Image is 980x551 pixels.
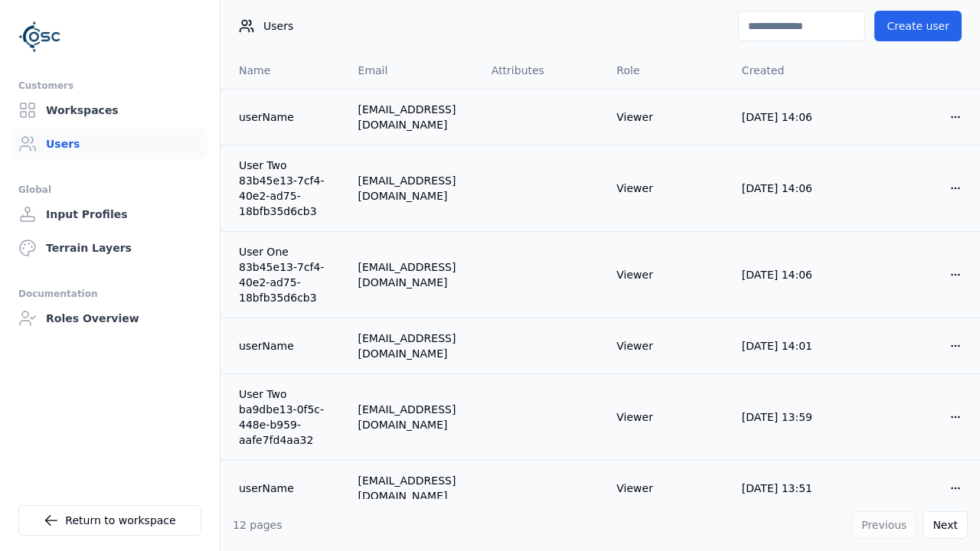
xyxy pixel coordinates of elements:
div: Viewer [616,109,717,125]
div: Documentation [18,285,201,303]
div: [DATE] 13:59 [742,409,843,425]
th: Created [730,52,855,89]
div: [DATE] 13:51 [742,481,843,496]
a: User Two 83b45e13-7cf4-40e2-ad75-18bfb35d6cb3 [239,158,334,219]
a: Return to workspace [18,505,201,536]
div: [EMAIL_ADDRESS][DOMAIN_NAME] [358,473,467,504]
div: [EMAIL_ADDRESS][DOMAIN_NAME] [358,173,467,204]
a: Users [12,129,207,159]
a: User One 83b45e13-7cf4-40e2-ad75-18bfb35d6cb3 [239,244,334,305]
div: Viewer [616,181,717,196]
div: Viewer [616,338,717,354]
div: Viewer [616,481,717,496]
th: Attributes [479,52,605,89]
span: Users [263,18,293,34]
div: Global [18,181,201,199]
img: Logo [18,15,61,58]
a: User Two ba9dbe13-0f5c-448e-b959-aafe7fd4aa32 [239,386,334,448]
div: Viewer [616,409,717,425]
th: Name [220,52,346,89]
div: [EMAIL_ADDRESS][DOMAIN_NAME] [358,259,467,290]
a: Input Profiles [12,199,207,230]
a: Terrain Layers [12,233,207,263]
div: [EMAIL_ADDRESS][DOMAIN_NAME] [358,331,467,361]
div: Viewer [616,267,717,282]
div: [DATE] 14:01 [742,338,843,354]
div: [EMAIL_ADDRESS][DOMAIN_NAME] [358,102,467,132]
a: Roles Overview [12,303,207,334]
div: [DATE] 14:06 [742,109,843,125]
button: Next [923,511,968,539]
button: Create user [874,11,962,41]
a: Workspaces [12,95,207,126]
span: 12 pages [233,519,283,531]
a: userName [239,338,334,354]
a: userName [239,481,334,496]
th: Email [346,52,479,89]
div: Customers [18,77,201,95]
div: [EMAIL_ADDRESS][DOMAIN_NAME] [358,402,467,432]
div: [DATE] 14:06 [742,181,843,196]
div: [DATE] 14:06 [742,267,843,282]
th: Role [604,52,730,89]
a: userName [239,109,334,125]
